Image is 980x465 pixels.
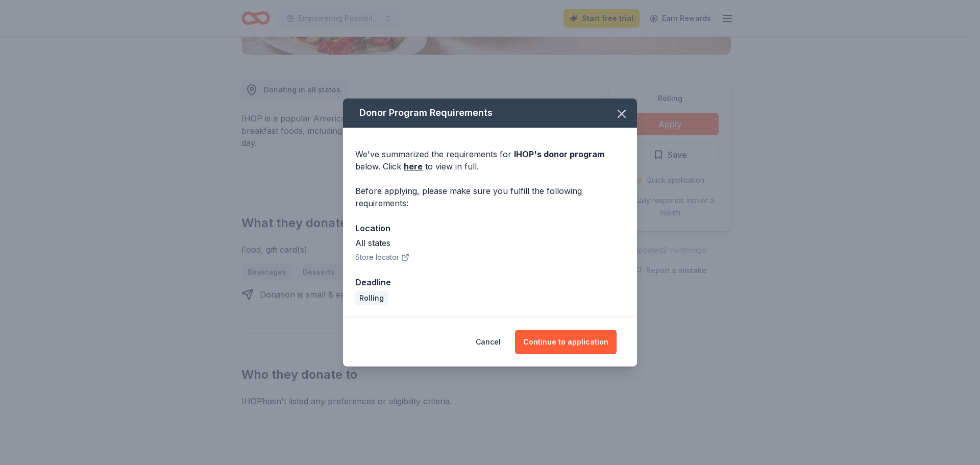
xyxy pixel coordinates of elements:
div: Location [355,222,625,235]
div: Deadline [355,276,625,289]
div: Donor Program Requirements [343,99,637,128]
div: Before applying, please make sure you fulfill the following requirements: [355,185,625,209]
button: Cancel [476,330,501,354]
button: Continue to application [515,330,617,354]
span: IHOP 's donor program [514,149,604,159]
div: Rolling [355,291,388,305]
a: here [404,160,423,173]
div: All states [355,237,625,249]
div: We've summarized the requirements for below. Click to view in full. [355,148,625,173]
button: Store locator [355,251,409,263]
